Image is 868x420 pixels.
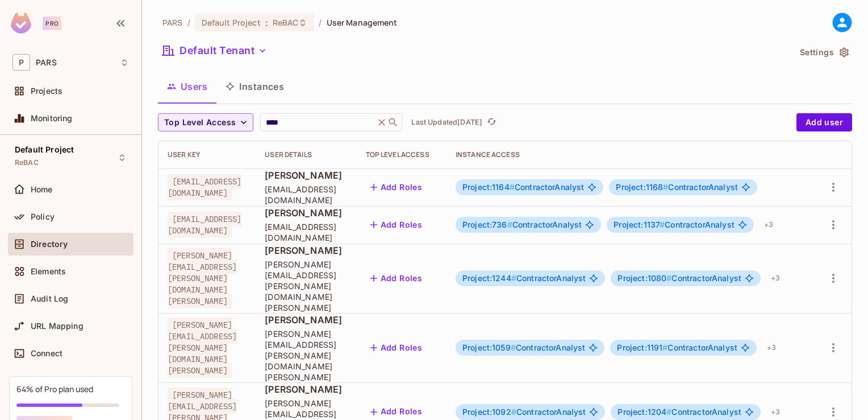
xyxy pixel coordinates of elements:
[168,150,247,159] div: User Key
[462,407,586,417] span: ContractorAnalyst
[168,318,237,378] span: [PERSON_NAME][EMAIL_ADDRESS][PERSON_NAME][DOMAIN_NAME][PERSON_NAME]
[265,314,347,326] span: [PERSON_NAME]
[759,216,778,234] div: + 3
[31,322,84,331] span: URL Mapping
[31,349,62,358] span: Connect
[265,244,347,257] span: [PERSON_NAME]
[411,118,482,127] p: Last Updated [DATE]
[216,72,293,101] button: Instances
[617,343,667,352] span: Project:1191
[507,220,512,229] span: #
[617,343,737,352] span: ContractorAnalyst
[265,259,347,313] span: [PERSON_NAME][EMAIL_ADDRESS][PERSON_NAME][DOMAIN_NAME][PERSON_NAME]
[660,220,665,229] span: #
[614,220,735,229] span: ContractorAnalyst
[462,343,516,352] span: Project:1059
[265,328,347,382] span: [PERSON_NAME][EMAIL_ADDRESS][PERSON_NAME][DOMAIN_NAME][PERSON_NAME]
[796,113,852,131] button: Add user
[511,273,516,283] span: #
[168,174,241,200] span: [EMAIL_ADDRESS][DOMAIN_NAME]
[12,54,30,71] span: P
[487,117,496,128] span: refresh
[43,17,61,30] div: Pro
[617,407,741,417] span: ContractorAnalyst
[616,182,668,192] span: Project:1168
[265,383,347,396] span: [PERSON_NAME]
[31,267,66,276] span: Elements
[663,182,668,192] span: #
[462,274,586,283] span: ContractorAnalyst
[319,17,322,28] li: /
[662,343,667,352] span: #
[614,220,665,229] span: Project:1137
[15,145,74,154] span: Default Project
[265,169,347,182] span: [PERSON_NAME]
[11,13,31,34] img: SReyMgAAAABJRU5ErkJggg==
[462,182,515,192] span: Project:1164
[766,269,784,287] div: + 3
[762,339,781,357] div: + 3
[202,17,261,28] span: Default Project
[164,116,236,130] span: Top Level Access
[462,220,512,229] span: Project:736
[31,294,68,303] span: Audit Log
[617,273,671,283] span: Project:1080
[168,212,241,238] span: [EMAIL_ADDRESS][DOMAIN_NAME]
[265,150,347,159] div: User Details
[168,248,237,308] span: [PERSON_NAME][EMAIL_ADDRESS][PERSON_NAME][DOMAIN_NAME][PERSON_NAME]
[511,407,516,417] span: #
[327,17,398,28] span: User Management
[366,178,427,196] button: Add Roles
[485,116,498,129] button: refresh
[265,184,347,205] span: [EMAIL_ADDRESS][DOMAIN_NAME]
[616,183,738,192] span: ContractorAnalyst
[462,183,585,192] span: ContractorAnalyst
[187,17,190,28] li: /
[31,212,55,221] span: Policy
[265,18,269,27] span: :
[482,116,498,129] span: Click to refresh data
[666,407,671,417] span: #
[273,17,299,28] span: ReBAC
[366,339,427,357] button: Add Roles
[462,407,516,417] span: Project:1092
[31,114,73,123] span: Monitoring
[617,407,671,417] span: Project:1204
[158,42,272,60] button: Default Tenant
[265,221,347,243] span: [EMAIL_ADDRESS][DOMAIN_NAME]
[158,72,216,101] button: Users
[666,273,671,283] span: #
[366,269,427,287] button: Add Roles
[366,150,437,159] div: Top Level Access
[462,343,586,352] span: ContractorAnalyst
[462,220,582,229] span: ContractorAnalyst
[158,113,253,131] button: Top Level Access
[31,87,62,96] span: Projects
[462,273,516,283] span: Project:1244
[36,58,57,67] span: Workspace: PARS
[265,207,347,219] span: [PERSON_NAME]
[511,343,516,352] span: #
[31,240,68,249] span: Directory
[456,150,804,159] div: Instance Access
[15,158,39,167] span: ReBAC
[16,384,93,394] div: 64% of Pro plan used
[366,216,427,234] button: Add Roles
[510,182,515,192] span: #
[31,185,53,194] span: Home
[162,17,183,28] span: the active workspace
[795,43,852,61] button: Settings
[617,274,741,283] span: ContractorAnalyst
